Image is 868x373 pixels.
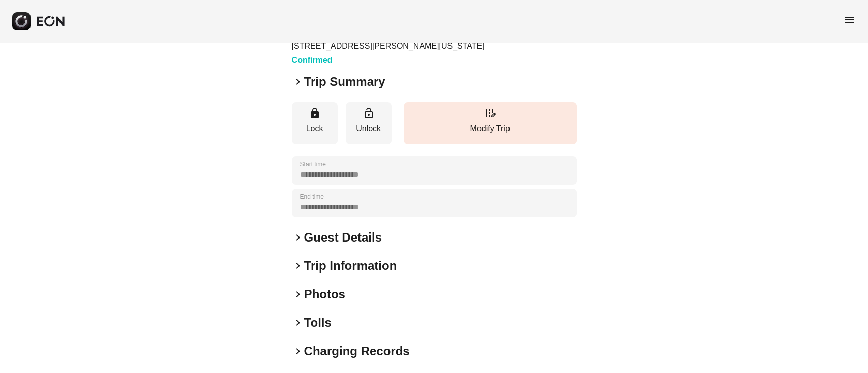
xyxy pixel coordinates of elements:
[292,288,304,300] span: keyboard_arrow_right
[292,231,304,244] span: keyboard_arrow_right
[292,345,304,357] span: keyboard_arrow_right
[844,14,856,26] span: menu
[309,107,321,119] span: lock
[292,54,485,66] h3: Confirmed
[292,317,304,329] span: keyboard_arrow_right
[304,229,382,246] h2: Guest Details
[304,315,332,331] h2: Tolls
[404,102,577,144] button: Modify Trip
[346,102,392,144] button: Unlock
[297,123,333,135] p: Lock
[484,107,496,119] span: edit_road
[304,74,385,90] h2: Trip Summary
[409,123,572,135] p: Modify Trip
[292,102,338,144] button: Lock
[363,107,375,119] span: lock_open
[292,260,304,272] span: keyboard_arrow_right
[304,258,397,274] h2: Trip Information
[351,123,386,135] p: Unlock
[304,343,410,359] h2: Charging Records
[304,286,345,302] h2: Photos
[292,40,485,52] p: [STREET_ADDRESS][PERSON_NAME][US_STATE]
[292,76,304,88] span: keyboard_arrow_right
